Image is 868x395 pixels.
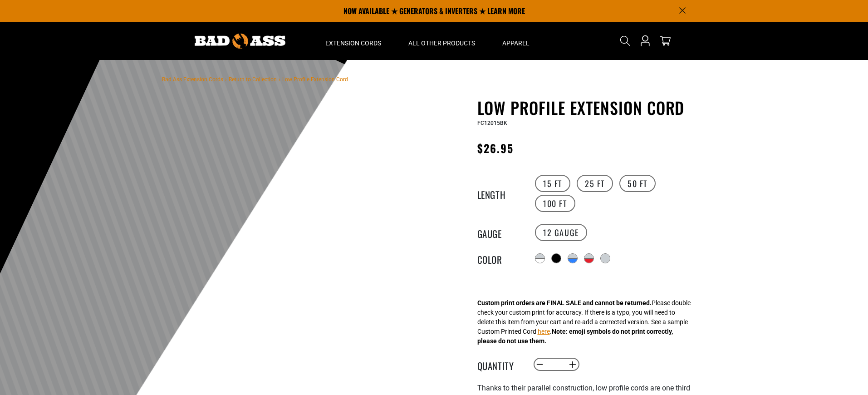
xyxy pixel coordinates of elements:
label: 15 FT [535,175,570,192]
span: All Other Products [408,39,475,47]
label: 100 FT [535,195,575,212]
label: 12 Gauge [535,224,587,241]
span: FC12015BK [477,120,507,126]
a: Bad Ass Extension Cords [162,76,223,83]
label: 25 FT [577,175,613,192]
strong: Custom print orders are FINAL SALE and cannot be returned. [477,299,652,306]
summary: Apparel [489,22,543,60]
summary: All Other Products [395,22,489,60]
span: › [225,76,227,83]
legend: Color [477,252,523,264]
span: Apparel [502,39,530,47]
legend: Gauge [477,227,523,238]
h1: Low Profile Extension Cord [477,98,700,117]
span: Low Profile Extension Cord [282,76,348,83]
label: Quantity [477,359,523,370]
summary: Search [618,34,633,48]
nav: breadcrumbs [162,74,348,84]
strong: Note: emoji symbols do not print correctly, please do not use them. [477,328,673,345]
button: here [538,327,550,336]
span: › [279,76,280,83]
legend: Length [477,188,523,199]
summary: Extension Cords [312,22,395,60]
img: Bad Ass Extension Cords [195,34,285,49]
a: Return to Collection [229,76,277,83]
span: Extension Cords [325,39,381,47]
div: Please double check your custom print for accuracy. If there is a typo, you will need to delete t... [477,298,691,346]
label: 50 FT [619,175,656,192]
span: $26.95 [477,140,514,156]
